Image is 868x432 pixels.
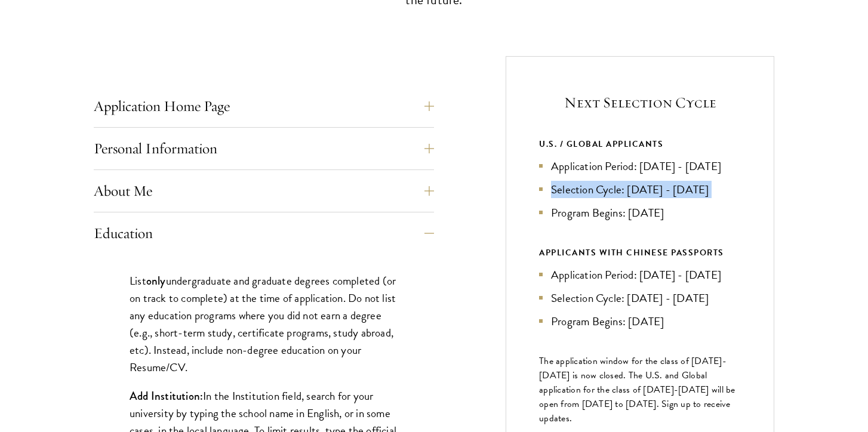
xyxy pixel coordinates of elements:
[539,92,741,113] h5: Next Selection Cycle
[94,134,434,163] button: Personal Information
[539,354,735,425] span: The application window for the class of [DATE]-[DATE] is now closed. The U.S. and Global applicat...
[539,181,741,198] li: Selection Cycle: [DATE] - [DATE]
[146,273,166,289] strong: only
[94,92,434,121] button: Application Home Page
[539,204,741,221] li: Program Begins: [DATE]
[94,219,434,248] button: Education
[130,272,398,376] p: List undergraduate and graduate degrees completed (or on track to complete) at the time of applic...
[539,158,741,175] li: Application Period: [DATE] - [DATE]
[539,313,741,330] li: Program Begins: [DATE]
[539,266,741,283] li: Application Period: [DATE] - [DATE]
[130,388,203,404] strong: Add Institution:
[539,289,741,307] li: Selection Cycle: [DATE] - [DATE]
[94,177,434,205] button: About Me
[539,137,741,152] div: U.S. / GLOBAL APPLICANTS
[539,245,741,260] div: APPLICANTS WITH CHINESE PASSPORTS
